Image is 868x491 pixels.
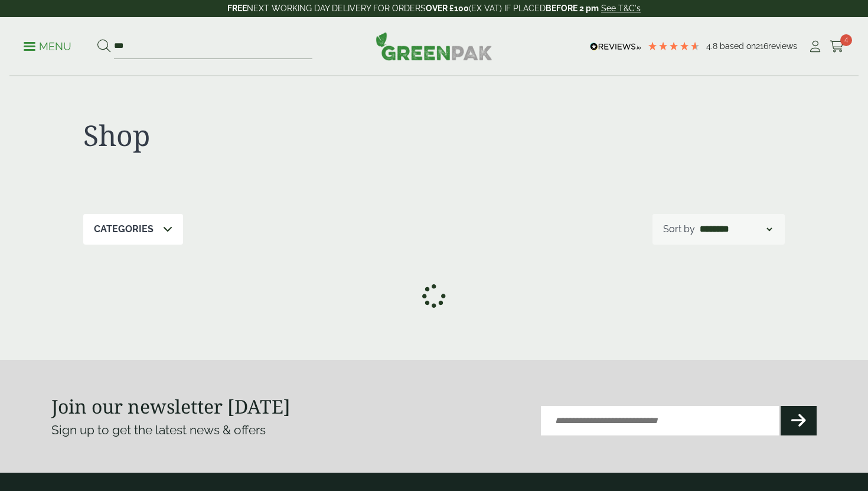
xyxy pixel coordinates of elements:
a: See T&C's [601,4,641,13]
span: Based on [720,41,756,51]
strong: OVER £100 [426,4,469,13]
strong: Join our newsletter [DATE] [51,394,291,419]
a: Menu [24,40,71,51]
strong: BEFORE 2 pm [546,4,599,13]
i: My Account [808,41,823,53]
p: Sign up to get the latest news & offers [51,421,396,440]
a: 4 [830,38,844,56]
h1: Shop [83,118,434,152]
p: Menu [24,40,71,54]
span: 4.8 [706,41,720,51]
i: Cart [830,41,844,53]
img: REVIEWS.io [590,43,641,51]
span: reviews [768,41,797,51]
span: 4 [840,34,852,46]
img: GreenPak Supplies [376,32,492,60]
div: 4.79 Stars [647,41,700,51]
p: Categories [94,222,154,236]
strong: FREE [227,4,247,13]
span: 216 [756,41,768,51]
select: Shop order [697,222,774,236]
p: Sort by [663,222,695,236]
